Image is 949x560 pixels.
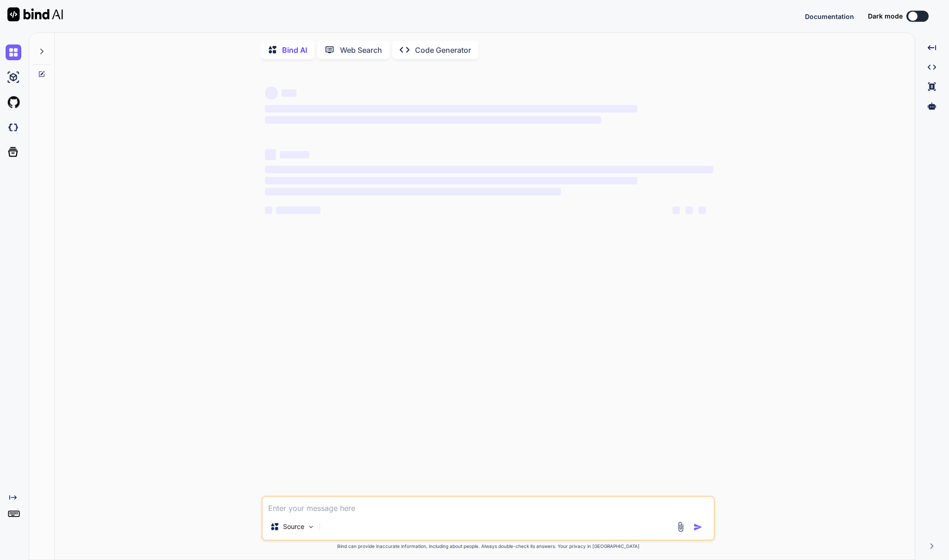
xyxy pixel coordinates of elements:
[6,69,21,85] img: ai-studio
[672,207,680,214] span: ‌
[282,44,307,56] p: Bind AI
[265,166,713,173] span: ‌
[698,207,706,214] span: ‌
[265,87,278,100] span: ‌
[265,149,276,160] span: ‌
[805,13,854,20] span: Documentation
[265,116,601,124] span: ‌
[6,94,21,110] img: githubLight
[805,12,854,21] button: Documentation
[6,120,21,135] img: darkCloudIdeIcon
[307,523,315,531] img: Pick Models
[280,151,309,158] span: ‌
[283,522,304,531] p: Source
[261,543,715,550] p: Bind can provide inaccurate information, including about people. Always double-check its answers....
[7,7,63,21] img: Bind AI
[415,44,471,56] p: Code Generator
[265,177,637,184] span: ‌
[265,188,561,195] span: ‌
[693,522,703,532] img: icon
[276,207,321,214] span: ‌
[675,522,686,532] img: attachment
[265,105,637,113] span: ‌
[340,44,382,56] p: Web Search
[868,12,903,21] span: Dark mode
[6,44,21,60] img: chat
[685,207,693,214] span: ‌
[265,207,272,214] span: ‌
[282,89,296,97] span: ‌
